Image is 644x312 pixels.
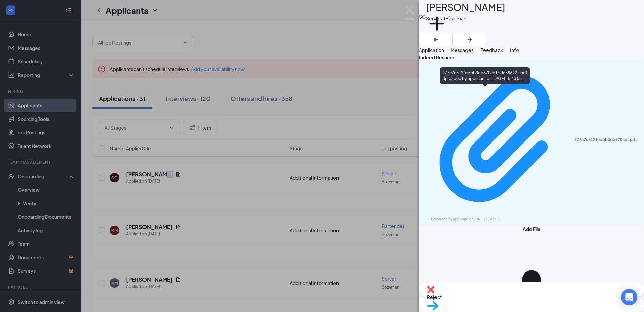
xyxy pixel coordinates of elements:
[419,47,444,53] span: Application
[419,33,453,46] button: ArrowLeftNew
[426,13,447,34] svg: Plus
[426,15,505,22] div: Server at Bozeman
[453,33,486,46] button: ArrowRight
[465,35,474,44] svg: ArrowRight
[480,47,503,53] span: Feedback
[426,13,447,42] button: PlusAdd a tag
[427,293,636,301] span: Reject
[431,217,532,222] div: Uploaded by applicant on [DATE] 15:43:05
[451,47,474,53] span: Messages
[419,54,644,61] div: Indeed Resume
[432,35,440,44] svg: ArrowLeftNew
[621,289,637,305] div: Open Intercom Messenger
[574,137,640,142] div: 277c7c512fedbb0dd870cb1cde386921.pdf
[423,64,574,216] svg: Paperclip
[419,13,426,20] div: SG
[510,47,519,53] span: Info
[440,67,530,84] div: 277c7c512fedbb0dd870cb1cde386921.pdf Uploaded by applicant on [DATE] 15:43:05
[423,64,640,222] a: Paperclip277c7c512fedbb0dd870cb1cde386921.pdfUploaded by applicant on [DATE] 15:43:05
